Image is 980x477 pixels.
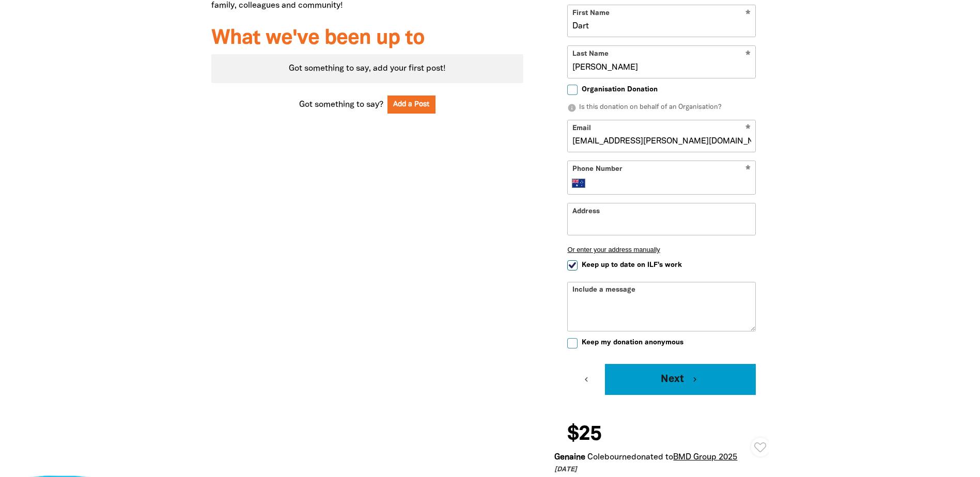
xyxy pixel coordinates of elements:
[582,375,591,384] i: chevron_left
[567,364,605,395] button: chevron_left
[567,103,756,113] p: Is this donation on behalf of an Organisation?
[567,103,577,113] i: info
[567,260,578,271] input: Keep up to date on ILF's work
[745,165,751,175] i: Required
[582,338,683,347] span: Keep my donation anonymous
[211,54,524,83] div: Got something to say, add your first post!
[690,375,699,384] i: chevron_right
[387,96,436,114] button: Add a Post
[299,99,383,111] span: Got something to say?
[567,85,578,95] input: Organisation Donation
[554,454,585,461] em: Genaine
[554,465,760,475] p: [DATE]
[631,454,673,461] span: donated to
[673,454,737,461] a: BMD Group 2025
[582,260,682,270] span: Keep up to date on ILF's work
[567,424,601,445] span: $25
[554,418,769,475] div: Donation stream
[211,54,524,83] div: Paginated content
[567,246,756,253] button: Or enter your address manually
[567,338,578,348] input: Keep my donation anonymous
[605,364,756,395] button: Next chevron_right
[211,27,524,50] h3: What we've been up to
[587,454,631,461] em: Colebourne
[582,85,658,94] span: Organisation Donation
